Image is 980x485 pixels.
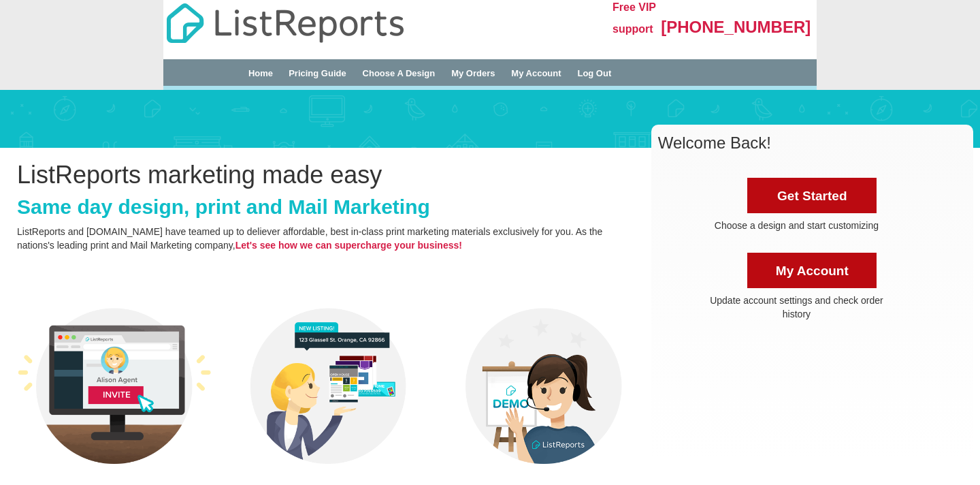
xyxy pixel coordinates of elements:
[511,68,561,78] a: My Account
[747,253,877,288] a: My Account
[232,289,427,484] img: sample-2.png
[612,1,656,35] span: Free VIP support
[577,68,611,78] a: Log Out
[17,289,212,484] img: sample-1.png
[658,134,973,152] h3: Welcome Back!
[446,289,641,484] img: sample-3.png
[661,18,811,36] span: [PHONE_NUMBER]
[689,219,904,232] div: Choose a design and start customizing
[451,68,495,78] a: My Orders
[363,68,436,78] a: Choose A Design
[289,68,346,78] a: Pricing Guide
[747,178,877,213] a: Get Started
[235,240,462,251] strong: Let's see how we can supercharge your business!
[17,161,641,189] h1: ListReports marketing made easy
[248,68,273,78] a: Home
[689,294,904,321] div: Update account settings and check order history
[17,195,641,218] h2: Same day design, print and Mail Marketing
[17,225,641,252] p: ListReports and [DOMAIN_NAME] have teamed up to deliever affordable, best in-class print marketin...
